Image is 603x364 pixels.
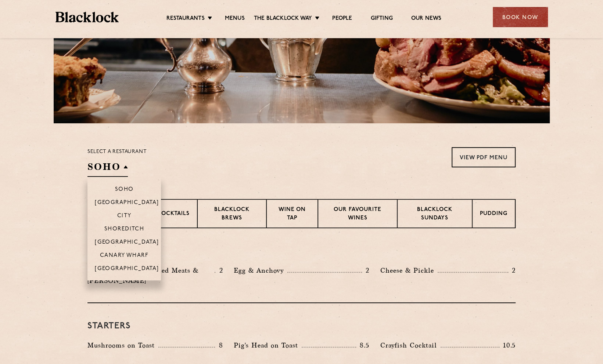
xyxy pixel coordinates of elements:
a: Restaurants [166,15,205,23]
p: [GEOGRAPHIC_DATA] [95,239,159,247]
p: Egg & Anchovy [234,265,287,276]
p: Cocktails [157,210,190,219]
p: City [117,213,132,220]
p: 2 [215,266,223,275]
p: Select a restaurant [87,147,147,157]
p: Canary Wharf [100,252,148,260]
p: [GEOGRAPHIC_DATA] [95,266,159,273]
p: Crayfish Cocktail [380,340,441,350]
a: The Blacklock Way [254,15,312,23]
p: 2 [508,266,516,275]
h3: Starters [87,321,516,331]
div: Book Now [493,7,548,27]
a: People [332,15,352,23]
h3: Pre Chop Bites [87,247,516,256]
a: Gifting [370,15,392,23]
p: Blacklock Brews [205,206,259,223]
p: Soho [115,186,134,194]
p: 10.5 [499,341,516,350]
p: Our favourite wines [326,206,389,223]
p: Pudding [480,210,507,219]
p: Shoreditch [104,226,144,233]
p: 8 [215,341,223,350]
p: Blacklock Sundays [405,206,464,223]
p: Wine on Tap [274,206,310,223]
a: Menus [225,15,245,23]
h2: SOHO [87,160,128,177]
p: Cheese & Pickle [380,265,438,276]
img: BL_Textured_Logo-footer-cropped.svg [55,12,119,22]
p: Pig's Head on Toast [234,340,302,350]
p: 8.5 [356,341,369,350]
p: 2 [362,266,369,275]
a: Our News [411,15,442,23]
a: View PDF Menu [452,147,516,167]
p: [GEOGRAPHIC_DATA] [95,200,159,207]
p: Mushrooms on Toast [87,340,158,350]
